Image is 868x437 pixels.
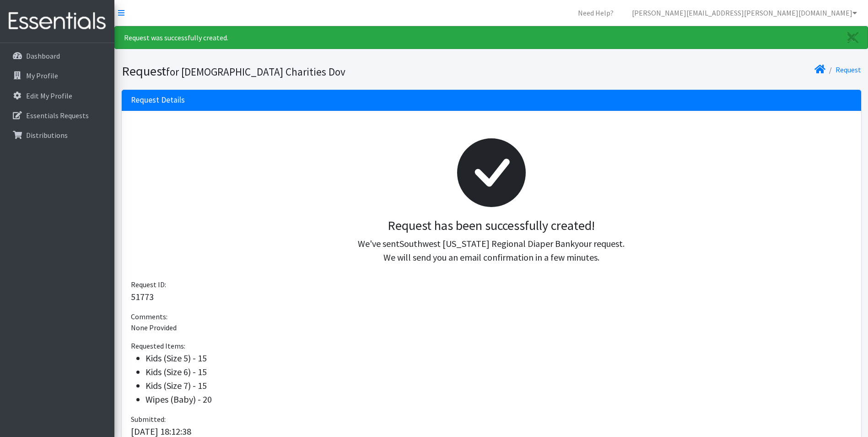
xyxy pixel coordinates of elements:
[146,351,852,365] li: Kids (Size 5) - 15
[4,87,111,105] a: Edit My Profile
[836,65,861,74] a: Request
[4,126,111,144] a: Distributions
[26,51,60,60] p: Dashboard
[571,4,621,22] a: Need Help?
[131,280,166,289] span: Request ID:
[131,323,177,332] span: None Provided
[138,237,845,264] p: We've sent your request. We will send you an email confirmation in a few minutes.
[131,341,185,350] span: Requested Items:
[131,415,166,424] span: Submitted:
[138,218,845,234] h3: Request has been successfully created!
[4,66,111,85] a: My Profile
[131,95,185,105] h3: Request Details
[4,47,111,65] a: Dashboard
[26,71,58,80] p: My Profile
[838,27,868,49] a: Close
[625,4,864,22] a: [PERSON_NAME][EMAIL_ADDRESS][PERSON_NAME][DOMAIN_NAME]
[146,365,852,379] li: Kids (Size 6) - 15
[122,63,488,79] h1: Request
[26,91,72,100] p: Edit My Profile
[4,6,111,37] img: HumanEssentials
[399,238,575,249] span: Southwest [US_STATE] Regional Diaper Bank
[26,131,68,140] p: Distributions
[4,106,111,125] a: Essentials Requests
[131,290,852,304] p: 51773
[146,379,852,393] li: Kids (Size 7) - 15
[26,111,89,120] p: Essentials Requests
[114,26,868,49] div: Request was successfully created.
[146,393,852,406] li: Wipes (Baby) - 20
[131,312,167,321] span: Comments:
[166,65,345,78] small: for [DEMOGRAPHIC_DATA] Charities Dov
